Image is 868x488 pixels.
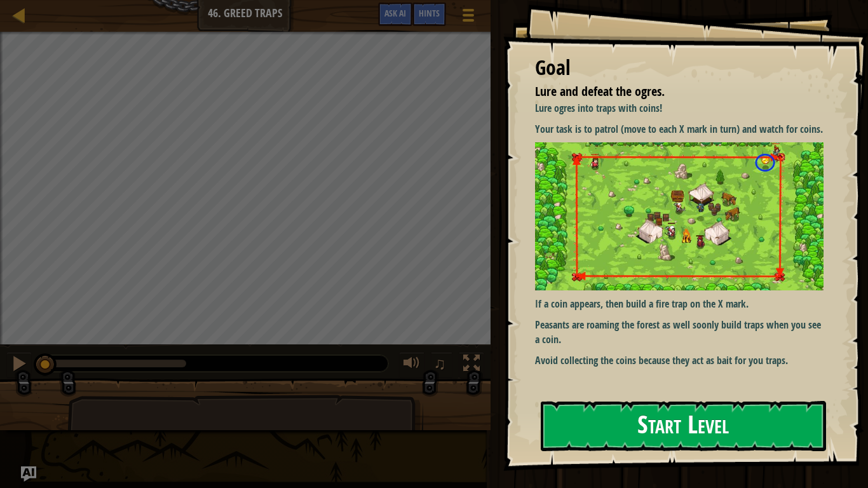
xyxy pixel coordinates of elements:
[535,122,824,137] p: Your task is to patrol (move to each X mark in turn) and watch for coins.
[378,3,412,26] button: Ask AI
[433,354,446,373] span: ♫
[535,53,824,83] div: Goal
[541,401,826,451] button: Start Level
[419,7,440,19] span: Hints
[535,83,665,100] span: Lure and defeat the ogres.
[535,353,824,368] p: Avoid collecting the coins because they act as bait for you traps.
[384,7,406,19] span: Ask AI
[459,352,484,378] button: Toggle fullscreen
[519,83,820,101] li: Lure and defeat the ogres.
[535,142,824,290] img: Greed traps
[21,466,36,482] button: Ask AI
[535,101,824,116] p: Lure ogres into traps with coins!
[399,352,424,378] button: Adjust volume
[535,318,824,347] p: Peasants are roaming the forest as well so
[452,3,484,32] button: Show game menu
[431,352,452,378] button: ♫
[535,297,824,311] p: If a coin appears, then build a fire trap on the X mark.
[535,318,821,346] strong: only build traps when you see a coin.
[6,352,32,378] button: Ctrl + P: Pause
